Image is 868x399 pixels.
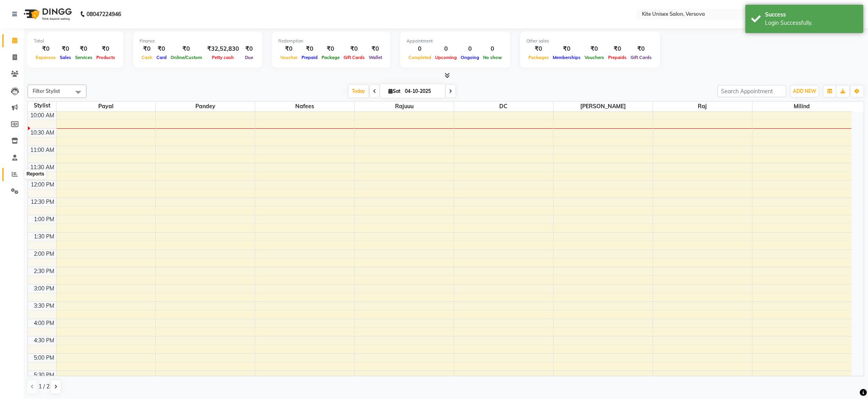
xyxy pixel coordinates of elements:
div: 5:00 PM [33,354,56,362]
span: Sat [386,88,403,94]
span: Due [243,55,255,60]
div: Other sales [526,38,654,44]
div: 4:00 PM [33,319,56,327]
span: Completed [406,55,433,60]
input: 2025-10-04 [403,85,442,97]
img: logo [20,3,74,25]
div: Appointment [406,38,504,44]
div: 1:30 PM [33,233,56,241]
span: Online/Custom [169,55,204,60]
span: Payal [57,102,156,111]
div: 11:30 AM [29,163,56,172]
div: ₹0 [94,44,117,54]
span: Rajuuu [355,102,454,111]
div: 10:00 AM [29,111,56,120]
span: Expenses [34,55,58,60]
div: Stylist [28,102,56,110]
span: Package [320,55,342,60]
div: 4:30 PM [33,336,56,345]
div: 1:00 PM [33,215,56,224]
span: Wallet [367,55,384,60]
div: ₹0 [320,44,342,54]
div: ₹0 [140,44,154,54]
div: 0 [433,44,459,54]
div: 3:00 PM [33,284,56,293]
div: 2:00 PM [33,250,56,258]
div: 12:30 PM [29,198,56,206]
span: ADD NEW [793,88,816,94]
div: 0 [406,44,433,54]
span: 1 / 2 [39,382,50,391]
span: Pandey [156,102,255,111]
div: 0 [481,44,504,54]
span: No show [481,55,504,60]
div: Reports [24,170,46,179]
div: Login Successfully. [765,19,857,27]
div: ₹0 [300,44,320,54]
div: ₹0 [551,44,583,54]
div: ₹0 [73,44,94,54]
span: Gift Cards [629,55,654,60]
span: [PERSON_NAME] [554,102,653,111]
span: raj [653,102,752,111]
span: milind [752,102,851,111]
div: ₹0 [58,44,73,54]
span: Filter Stylist [33,88,60,94]
input: Search Appointment [717,85,786,97]
div: ₹0 [629,44,654,54]
div: 2:30 PM [33,267,56,275]
span: Sales [58,55,73,60]
div: ₹0 [278,44,300,54]
div: 10:30 AM [29,129,56,137]
span: Memberships [551,55,583,60]
div: Success [765,11,857,19]
div: 5:30 PM [33,371,56,379]
span: Prepaids [606,55,629,60]
span: Voucher [278,55,300,60]
span: Products [94,55,117,60]
span: DC [454,102,553,111]
span: Packages [526,55,551,60]
span: Petty cash [210,55,236,60]
span: Card [154,55,169,60]
div: ₹0 [606,44,629,54]
span: Vouchers [583,55,606,60]
div: ₹0 [242,44,256,54]
span: Nafees [255,102,354,111]
span: Cash [140,55,154,60]
div: 3:30 PM [33,302,56,310]
b: 08047224946 [86,3,121,25]
div: ₹0 [154,44,169,54]
span: Today [349,85,368,97]
div: 0 [459,44,481,54]
div: Total [34,38,117,44]
span: Gift Cards [342,55,367,60]
div: ₹0 [342,44,367,54]
span: Ongoing [459,55,481,60]
span: Upcoming [433,55,459,60]
div: Finance [140,38,256,44]
div: 11:00 AM [29,146,56,154]
div: Redemption [278,38,384,44]
button: ADD NEW [791,86,818,97]
span: Prepaid [300,55,320,60]
div: 12:00 PM [29,181,56,189]
div: ₹0 [583,44,606,54]
div: ₹0 [367,44,384,54]
div: ₹32,52,830 [204,44,242,54]
span: Services [73,55,94,60]
div: ₹0 [526,44,551,54]
div: ₹0 [34,44,58,54]
div: ₹0 [169,44,204,54]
